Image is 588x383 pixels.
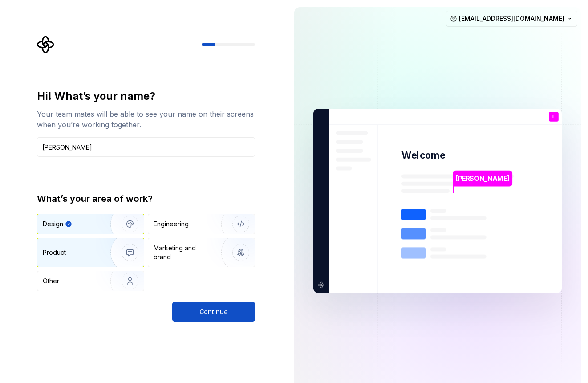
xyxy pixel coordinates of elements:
[37,89,255,103] div: Hi! What’s your name?
[37,109,255,130] div: Your team mates will be able to see your name on their screens when you’re working together.
[43,220,63,228] div: Design
[552,114,555,119] p: L
[43,277,59,285] div: Other
[446,11,577,27] button: [EMAIL_ADDRESS][DOMAIN_NAME]
[43,248,66,257] div: Product
[456,174,509,183] p: [PERSON_NAME]
[459,14,564,23] span: [EMAIL_ADDRESS][DOMAIN_NAME]
[37,137,255,157] input: Han Solo
[37,192,255,205] div: What’s your area of work?
[154,244,214,261] div: Marketing and brand
[401,149,445,162] p: Welcome
[199,307,228,316] span: Continue
[172,302,255,322] button: Continue
[37,36,55,53] svg: Supernova Logo
[154,220,189,228] div: Engineering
